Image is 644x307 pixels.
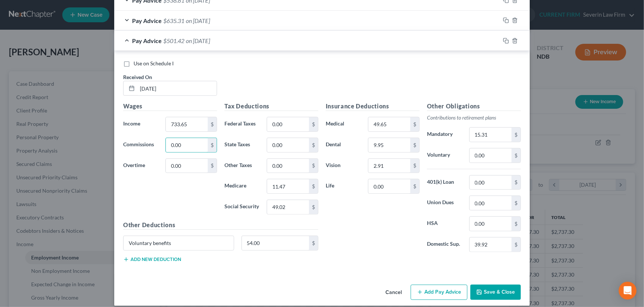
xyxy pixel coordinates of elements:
[309,159,318,173] div: $
[379,285,408,300] button: Cancel
[470,196,512,210] input: 0.00
[221,179,263,194] label: Medicare
[410,138,419,152] div: $
[221,200,263,215] label: Social Security
[309,179,318,193] div: $
[163,37,184,44] span: $501.42
[423,237,466,252] label: Domestic Sup.
[427,114,521,121] p: Contributions to retirement plans
[512,128,520,142] div: $
[221,138,263,153] label: State Taxes
[119,138,162,153] label: Commissions
[410,159,419,173] div: $
[619,282,637,300] div: Open Intercom Messenger
[368,117,410,131] input: 0.00
[309,236,318,250] div: $
[512,238,520,252] div: $
[470,238,512,252] input: 0.00
[322,159,364,173] label: Vision
[410,179,419,193] div: $
[186,17,210,24] span: on [DATE]
[368,159,410,173] input: 0.00
[309,200,318,214] div: $
[423,148,466,163] label: Voluntary
[123,120,140,127] span: Income
[470,128,512,142] input: 0.00
[368,138,410,152] input: 0.00
[267,159,309,173] input: 0.00
[470,217,512,231] input: 0.00
[123,74,152,80] span: Received On
[512,217,520,231] div: $
[163,17,184,24] span: $635.31
[470,148,512,163] input: 0.00
[322,179,364,194] label: Life
[267,117,309,131] input: 0.00
[267,179,309,193] input: 0.00
[166,117,208,131] input: 0.00
[221,159,263,173] label: Other Taxes
[368,179,410,193] input: 0.00
[470,285,521,300] button: Save & Close
[224,102,318,111] h5: Tax Deductions
[119,159,162,173] label: Overtime
[242,236,309,250] input: 0.00
[322,117,364,132] label: Medical
[423,196,466,210] label: Union Dues
[134,60,174,66] span: Use on Schedule I
[470,176,512,190] input: 0.00
[423,175,466,190] label: 401(k) Loan
[423,216,466,231] label: HSA
[427,102,521,111] h5: Other Obligations
[166,159,208,173] input: 0.00
[322,138,364,153] label: Dental
[410,117,419,131] div: $
[267,200,309,214] input: 0.00
[123,257,181,262] button: Add new deduction
[186,37,210,44] span: on [DATE]
[309,117,318,131] div: $
[512,148,520,163] div: $
[137,81,217,95] input: MM/DD/YYYY
[512,196,520,210] div: $
[411,285,467,300] button: Add Pay Advice
[166,138,208,152] input: 0.00
[512,176,520,190] div: $
[267,138,309,152] input: 0.00
[208,138,217,152] div: $
[208,159,217,173] div: $
[123,221,318,230] h5: Other Deductions
[309,138,318,152] div: $
[132,17,162,24] span: Pay Advice
[124,236,234,250] input: Specify...
[423,127,466,142] label: Mandatory
[221,117,263,132] label: Federal Taxes
[326,102,420,111] h5: Insurance Deductions
[208,117,217,131] div: $
[132,37,162,44] span: Pay Advice
[123,102,217,111] h5: Wages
